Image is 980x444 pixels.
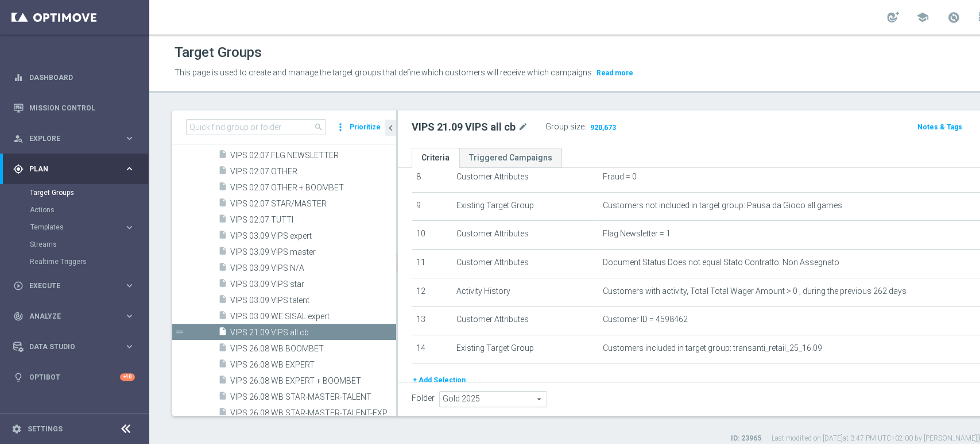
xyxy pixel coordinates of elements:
span: Templates [30,224,113,231]
div: Realtime Triggers [30,253,148,270]
i: insert_drive_file [218,359,227,372]
i: person_search [13,133,24,144]
i: equalizer [13,72,24,83]
button: Data Studio keyboard_arrow_right [13,342,135,351]
i: insert_drive_file [218,343,227,356]
i: more_vert [335,119,346,135]
i: insert_drive_file [218,278,227,292]
td: 13 [412,307,452,335]
i: insert_drive_file [218,150,227,163]
span: VIPS 03.09 VIPS master [230,247,396,257]
span: VIPS 02.07 STAR/MASTER [230,199,396,209]
button: Mission Control [13,104,135,113]
a: Mission Control [29,93,135,123]
i: track_changes [13,311,24,321]
div: Streams [30,236,148,253]
span: search [314,123,323,132]
span: VIPS 03.09 VIPS N/A [230,263,396,273]
i: insert_drive_file [218,214,227,227]
i: keyboard_arrow_right [124,133,135,144]
a: Target Groups [30,188,119,197]
td: Customer Attributes [452,307,598,335]
i: insert_drive_file [218,311,227,324]
span: Customer ID = 4598462 [603,315,688,324]
td: 11 [412,249,452,278]
h1: Target Groups [175,44,262,61]
i: insert_drive_file [218,166,227,179]
span: VIPS 26.08 WB STAR-MASTER-TALENT [230,392,396,402]
i: keyboard_arrow_right [124,222,135,233]
div: Explore [13,133,124,144]
label: Folder [412,393,435,403]
button: gps_fixed Plan keyboard_arrow_right [13,164,135,174]
i: insert_drive_file [218,375,227,388]
label: : [584,122,586,132]
a: Dashboard [29,62,135,93]
div: Target Groups [30,184,148,201]
div: Templates [30,219,148,236]
div: Optibot [13,362,135,392]
i: insert_drive_file [218,182,227,195]
button: track_changes Analyze keyboard_arrow_right [13,312,135,321]
i: gps_fixed [13,164,24,174]
i: insert_drive_file [218,391,227,404]
span: Analyze [29,313,124,320]
i: insert_drive_file [218,327,227,340]
div: Plan [13,164,124,174]
span: VIPS 02.07 OTHER &#x2B; BOOMBET [230,183,396,193]
i: play_circle_outline [13,281,24,291]
span: VIPS 21.09 VIPS all cb [230,328,396,338]
i: insert_drive_file [218,407,227,420]
span: Document Status Does not equal Stato Contratto: Non Assegnato [603,258,839,267]
div: Actions [30,201,148,219]
span: This page is used to create and manage the target groups that define which customers will receive... [175,68,594,77]
div: Mission Control [13,93,135,123]
i: keyboard_arrow_right [124,341,135,352]
i: insert_drive_file [218,294,227,308]
span: VIPS 03.09 VIPS talent [230,296,396,305]
span: VIPS 26.08 WB EXPERT &#x2B; BOOMBET [230,376,396,386]
span: Customers not included in target group: Pausa da Gioco all games [603,201,842,210]
td: Customer Attributes [452,221,598,250]
span: Data Studio [29,343,124,350]
td: 9 [412,192,452,221]
div: Data Studio [13,342,124,352]
button: lightbulb Optibot +10 [13,373,135,382]
button: play_circle_outline Execute keyboard_arrow_right [13,281,135,290]
span: VIPS 03.09 VIPS expert [230,231,396,241]
td: Existing Target Group [452,335,598,363]
i: keyboard_arrow_right [124,280,135,291]
td: 10 [412,221,452,250]
td: 12 [412,278,452,307]
a: Settings [28,426,63,432]
span: VIPS 26.08 WB EXPERT [230,360,396,370]
button: equalizer Dashboard [13,73,135,82]
span: Customers with activity, Total Total Wager Amount > 0 , during the previous 262 days [603,286,907,296]
td: Customer Attributes [452,249,598,278]
div: Analyze [13,311,124,321]
span: VIPS 03.09 WE SISAL expert [230,312,396,321]
span: VIPS 02.07 TUTTI [230,215,396,225]
a: Realtime Triggers [30,257,119,266]
div: Dashboard [13,62,135,93]
span: Fraud = 0 [603,172,637,182]
i: chevron_left [385,123,396,133]
div: Execute [13,281,124,291]
h2: VIPS 21.09 VIPS all cb [412,120,516,134]
span: VIPS 02.07 FLG NEWSLETTER [230,151,396,160]
button: + Add Selection [412,374,467,386]
a: Criteria [412,148,459,168]
i: keyboard_arrow_right [124,163,135,174]
span: Plan [29,166,124,173]
label: Group size [545,122,584,132]
a: Actions [30,205,119,215]
span: VIPS 26.08 WB STAR-MASTER-TALENT-EXPERT-BOOMBET [230,408,396,418]
i: settings [11,424,22,434]
i: insert_drive_file [218,198,227,211]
